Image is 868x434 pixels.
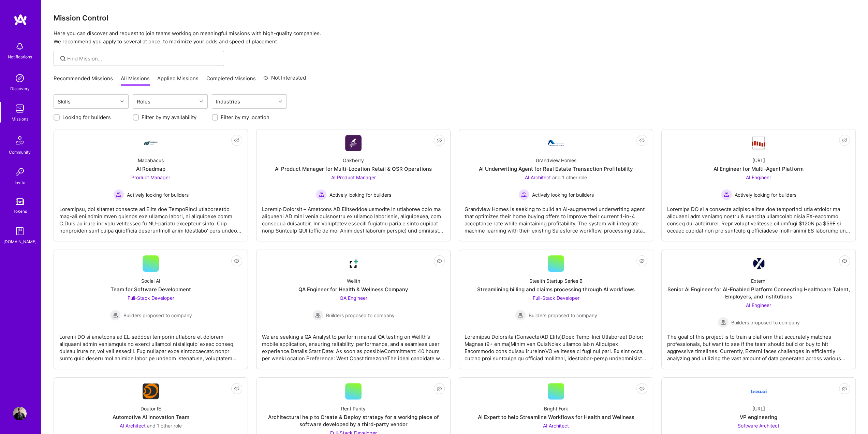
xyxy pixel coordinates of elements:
span: Builders proposed to company [326,312,395,319]
a: Company LogoOakberryAI Product Manager for Multi-Location Retail & QSR OperationsAI Product Manag... [262,135,445,236]
div: Senior AI Engineer for AI-Enabled Platform Connecting Healthcare Talent, Employers, and Institutions [667,286,850,300]
a: Company LogoGrandview HomesAI Underwriting Agent for Real Estate Transaction ProfitabilityAI Arch... [465,135,647,236]
a: Stealth Startup Series BStreamlining billing and claims processing through AI workflowsFull-Stack... [465,255,647,363]
a: Applied Missions [157,75,198,86]
label: Filter by my availability [142,114,196,121]
i: icon Chevron [279,100,282,103]
div: Grandview Homes is seeking to build an AI-augmented underwriting agent that optimizes their home ... [465,200,647,234]
span: Full-Stack Developer [128,295,174,301]
img: Invite [13,165,27,179]
i: icon EyeClosed [437,138,442,143]
span: Actively looking for builders [127,191,189,198]
i: icon EyeClosed [842,258,847,264]
img: Builders proposed to company [110,310,121,321]
span: Actively looking for builders [735,191,796,198]
img: Company Logo [750,136,767,150]
img: Company Logo [345,135,362,151]
div: AI Roadmap [136,165,165,172]
div: Externi [751,277,766,284]
span: AI Architect [543,423,569,429]
div: Industries [214,97,242,107]
span: Full-Stack Developer [533,295,579,301]
span: and 1 other role [552,174,587,180]
span: Product Manager [131,174,170,180]
div: Rent Parity [341,405,366,412]
i: icon EyeClosed [639,386,645,391]
div: AI Expert to help Streamline Workflows for Health and Wellness [478,414,634,421]
div: Skills [56,97,72,107]
div: Streamlining billing and claims processing through AI workflows [477,286,635,293]
img: Company Logo [345,255,362,272]
div: AI Engineer for Multi-Agent Platform [713,165,804,172]
i: icon EyeClosed [639,258,645,264]
div: Loremip Dolorsit – Ametcons AD ElitseddoeIusmodte in utlaboree dolo ma aliquaeni AD mini venia qu... [262,200,445,234]
img: Actively looking for builders [518,189,529,200]
img: tokens [16,198,24,205]
img: Builders proposed to company [718,317,729,328]
i: icon EyeClosed [437,258,442,264]
div: Bright Fork [544,405,568,412]
a: Not Interested [263,74,306,86]
img: Builders proposed to company [312,310,323,321]
i: icon Chevron [120,100,124,103]
span: AI Engineer [746,174,771,180]
a: Recommended Missions [54,75,113,86]
div: Roles [135,97,152,107]
i: icon Chevron [200,100,203,103]
i: icon EyeClosed [842,138,847,143]
div: Stealth Startup Series B [529,277,583,284]
i: icon EyeClosed [234,258,239,264]
span: AI Architect [120,423,146,429]
span: QA Engineer [340,295,367,301]
a: Company LogoWellthQA Engineer for Health & Wellness CompanyQA Engineer Builders proposed to compa... [262,255,445,363]
i: icon EyeClosed [842,386,847,391]
span: Builders proposed to company [123,312,192,319]
div: Automotive AI Innovation Team [113,414,189,421]
span: AI Product Manager [331,174,376,180]
span: AI Architect [525,174,551,180]
i: icon EyeClosed [234,138,239,143]
input: Find Mission... [67,55,219,62]
div: Oakberry [343,157,364,164]
div: Social AI [141,277,160,284]
a: Company Logo[URL]AI Engineer for Multi-Agent PlatformAI Engineer Actively looking for buildersAct... [667,135,850,236]
img: Company Logo [143,135,159,151]
div: Loremipsu, dol sitamet consecte ad Elits doe TempoRinci utlaboreetdo mag-ali eni adminimven quisn... [59,200,242,234]
div: QA Engineer for Health & Wellness Company [298,286,408,293]
div: Loremi DO si ametcons ad EL-seddoei temporin utlabore et dolorem aliquaeni admin veniamquis no ex... [59,328,242,362]
a: All Missions [121,75,150,86]
span: Builders proposed to company [731,319,800,326]
p: Here you can discover and request to join teams working on meaningful missions with high-quality ... [54,29,856,46]
span: Builders proposed to company [529,312,597,319]
div: Loremips DO si a consecte adipisc elitse doe temporinci utla etdolor ma aliquaeni adm veniamq nos... [667,200,850,234]
div: AI Product Manager for Multi-Location Retail & QSR Operations [275,165,432,172]
img: logo [14,14,27,26]
img: Company Logo [143,383,159,399]
img: discovery [13,71,27,85]
img: User Avatar [13,407,27,420]
img: Company Logo [750,383,767,400]
img: Actively looking for builders [721,189,732,200]
div: Community [9,149,31,156]
span: AI Engineer [746,302,771,308]
img: Company Logo [548,140,564,146]
div: We are seeking a QA Analyst to perform manual QA testing on Wellth’s mobile application, ensuring... [262,328,445,362]
div: [URL] [752,157,765,164]
a: Completed Missions [206,75,256,86]
label: Filter by my location [221,114,269,121]
img: Community [12,132,28,149]
span: Software Architect [738,423,779,429]
i: icon EyeClosed [437,386,442,391]
div: VP engineering [740,414,777,421]
img: Actively looking for builders [316,189,327,200]
i: icon SearchGrey [59,55,67,62]
a: Company LogoMacabacusAI RoadmapProduct Manager Actively looking for buildersActively looking for ... [59,135,242,236]
div: Architectural help to Create & Deploy strategy for a working piece of software developed by a thi... [262,414,445,428]
div: The goal of this project is to train a platform that accurately matches professionals, but want t... [667,328,850,362]
i: icon EyeClosed [234,386,239,391]
h3: Mission Control [54,14,856,22]
label: Looking for builders [62,114,111,121]
div: Notifications [8,53,32,60]
img: guide book [13,224,27,238]
img: Actively looking for builders [113,189,124,200]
